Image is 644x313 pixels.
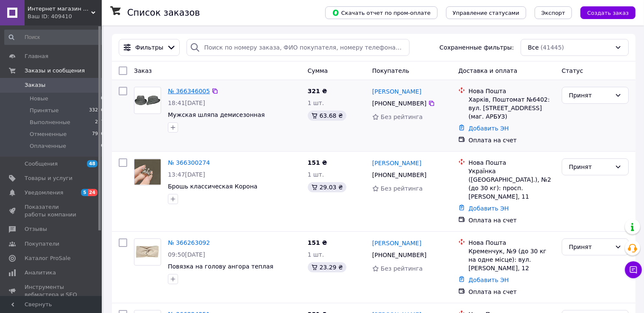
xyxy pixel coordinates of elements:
span: 1 шт. [308,251,324,258]
div: Кременчук, №9 (до 30 кг на одне місце): вул. [PERSON_NAME], 12 [468,247,555,272]
a: Добавить ЭН [468,205,509,212]
span: Покупатель [372,67,410,74]
div: Українка ([GEOGRAPHIC_DATA].), №2 (до 30 кг): просп. [PERSON_NAME], 11 [468,167,555,201]
span: Все [528,43,539,52]
span: 48 [87,160,98,167]
a: [PERSON_NAME] [372,239,421,247]
span: 151 ₴ [308,239,327,246]
div: 63.68 ₴ [308,111,346,121]
span: Новые [30,95,48,102]
div: 29.03 ₴ [308,182,346,192]
span: Скачать отчет по пром-оплате [332,9,431,17]
div: Принят [569,91,611,100]
div: Нова Пошта [468,238,555,247]
span: Принятые [30,107,59,114]
a: Мужская шляпа демисезонная [168,111,265,118]
span: Доставка и оплата [458,67,517,74]
a: Фото товару [134,87,161,114]
span: Показатели работы компании [25,203,78,219]
button: Чат с покупателем [625,261,642,278]
a: Повязка на голову ангора теплая [168,263,273,270]
span: Отмененные [30,130,67,138]
img: Фото товару [134,159,161,185]
span: Сумма [308,67,328,74]
button: Скачать отчет по пром-оплате [325,6,438,19]
div: [PHONE_NUMBER] [371,249,428,261]
span: Без рейтинга [381,114,423,120]
div: Оплата на счет [468,216,555,224]
span: Оплаченные [30,142,66,150]
a: № 366346005 [168,88,210,94]
span: Инструменты вебмастера и SEO [25,283,78,299]
a: Брошь классическая Корона [168,183,257,190]
span: 5 [81,189,88,196]
a: Фото товару [134,238,161,266]
a: № 366300274 [168,159,210,166]
button: Экспорт [535,6,572,19]
span: Сообщения [25,160,58,168]
a: Добавить ЭН [468,277,509,283]
span: 33226 [89,107,104,114]
a: № 366263092 [168,239,210,246]
span: Создать заказ [587,10,629,16]
span: (41445) [541,44,564,51]
a: Создать заказ [572,9,636,16]
span: 151 ₴ [308,159,327,166]
div: Нова Пошта [468,158,555,167]
div: [PHONE_NUMBER] [371,169,428,181]
a: [PERSON_NAME] [372,159,421,167]
span: 24 [88,189,98,196]
span: Статус [562,67,583,74]
span: 321 ₴ [308,88,327,94]
span: Покупатели [25,240,59,248]
span: 09:50[DATE] [168,251,205,258]
span: Фильтры [135,43,163,52]
span: Без рейтинга [381,185,423,192]
img: Фото товару [134,242,161,262]
span: Аналитика [25,269,56,277]
span: Главная [25,53,48,60]
span: 18:41[DATE] [168,100,205,106]
div: 23.29 ₴ [308,262,346,272]
span: Отзывы [25,225,47,233]
div: Принят [569,242,611,252]
div: Принят [569,162,611,172]
input: Поиск [4,30,105,45]
div: [PHONE_NUMBER] [371,97,428,109]
button: Создать заказ [580,6,636,19]
a: Фото товару [134,158,161,186]
div: Нова Пошта [468,87,555,95]
span: Управление статусами [453,10,519,16]
span: Интернет магазин сувениров Старик Хоттабыч [28,5,91,13]
span: Заказы [25,81,45,89]
span: Заказ [134,67,152,74]
div: Оплата на счет [468,288,555,296]
a: [PERSON_NAME] [372,87,421,96]
button: Управление статусами [446,6,526,19]
div: Ваш ID: 409410 [28,13,102,20]
div: Харків, Поштомат №6402: вул. [STREET_ADDRESS] (маг. АРБУЗ) [468,95,555,121]
span: 1 шт. [308,100,324,106]
span: Каталог ProSale [25,255,70,262]
img: Фото товару [134,91,161,111]
span: 7956 [92,130,104,138]
span: 13:47[DATE] [168,171,205,178]
span: Без рейтинга [381,265,423,272]
span: Сохраненные фильтры: [440,43,514,52]
span: 257 [95,119,104,126]
span: 6 [101,142,104,150]
span: 1 шт. [308,171,324,178]
span: 0 [101,95,104,102]
span: Заказы и сообщения [25,67,85,75]
h1: Список заказов [127,8,200,18]
span: Экспорт [541,10,565,16]
a: Добавить ЭН [468,125,509,132]
div: Оплата на счет [468,136,555,144]
input: Поиск по номеру заказа, ФИО покупателя, номеру телефона, Email, номеру накладной [187,39,410,56]
span: Товары и услуги [25,175,72,182]
span: Выполненные [30,119,70,126]
span: Уведомления [25,189,63,197]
